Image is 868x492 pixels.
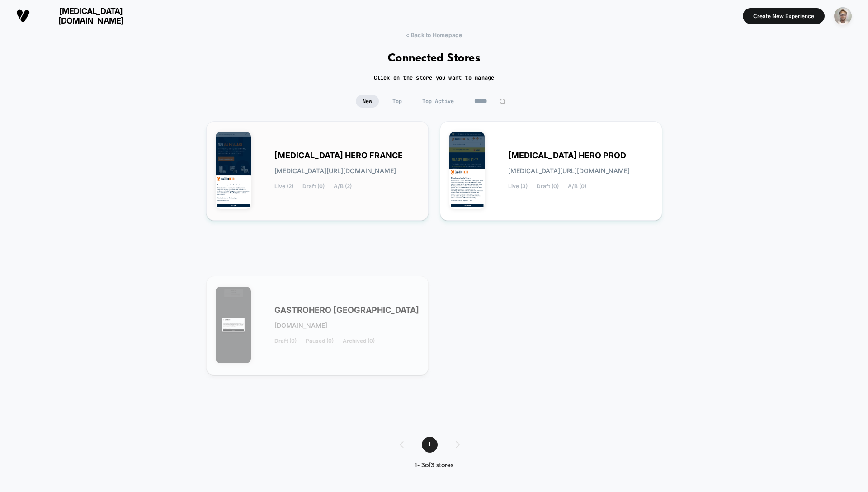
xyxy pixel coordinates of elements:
span: < Back to Homepage [406,32,462,38]
img: edit [499,98,506,105]
span: A/B (2) [334,183,352,189]
img: GASTRO_HERO_PROD [449,132,485,209]
span: Draft (0) [302,183,325,189]
span: [MEDICAL_DATA][URL][DOMAIN_NAME] [274,168,396,174]
span: Paused (0) [306,338,334,344]
span: Draft (0) [537,183,559,189]
span: Archived (0) [343,338,375,344]
span: [MEDICAL_DATA] HERO PROD [508,152,626,159]
span: Top Active [415,95,461,108]
button: Create New Experience [743,8,825,24]
span: [DOMAIN_NAME] [274,322,327,329]
img: GASTRO_HERO_FRANCE [216,132,251,209]
h1: Connected Stores [388,52,481,65]
button: ppic [831,7,854,25]
span: [MEDICAL_DATA][URL][DOMAIN_NAME] [508,168,630,174]
span: A/B (0) [568,183,586,189]
div: 1 - 3 of 3 stores [391,462,478,469]
span: Live (3) [508,183,528,189]
span: Draft (0) [274,338,297,344]
span: New [356,95,379,108]
img: ppic [834,7,852,25]
span: [MEDICAL_DATA] HERO FRANCE [274,152,403,159]
span: Live (2) [274,183,293,189]
span: 1 [422,437,438,453]
span: GASTROHERO [GEOGRAPHIC_DATA] [274,307,419,313]
h2: Click on the store you want to manage [374,74,495,81]
img: Visually logo [16,9,30,23]
img: GASTROHERO_GERMANY [216,287,251,364]
button: [MEDICAL_DATA][DOMAIN_NAME] [14,6,148,26]
span: Top [386,95,409,108]
span: [MEDICAL_DATA][DOMAIN_NAME] [37,6,145,25]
